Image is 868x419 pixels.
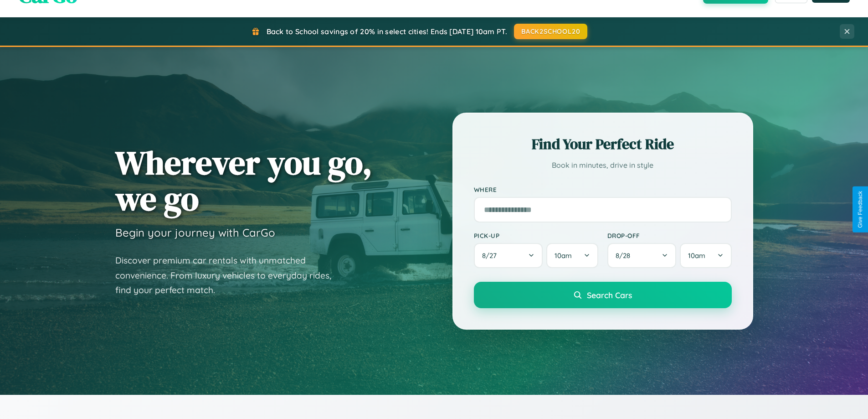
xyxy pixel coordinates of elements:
button: Search Cars [474,282,732,308]
span: 8 / 28 [616,251,635,260]
button: 8/28 [607,243,677,268]
label: Pick-up [474,232,598,239]
div: Give Feedback [857,191,863,228]
label: Drop-off [607,232,732,239]
h1: Wherever you go, we go [115,145,372,217]
button: BACK2SCHOOL20 [514,24,587,39]
span: 8 / 27 [482,251,501,260]
label: Where [474,186,732,193]
p: Discover premium car rentals with unmatched convenience. From luxury vehicles to everyday rides, ... [115,253,343,298]
span: Search Cars [587,290,632,300]
h2: Find Your Perfect Ride [474,134,732,154]
button: 10am [680,243,731,268]
h3: Begin your journey with CarGo [115,226,275,239]
span: 10am [688,251,705,260]
button: 10am [546,243,598,268]
span: 10am [555,251,572,260]
button: 8/27 [474,243,543,268]
p: Book in minutes, drive in style [474,159,732,172]
span: Back to School savings of 20% in select cities! Ends [DATE] 10am PT. [267,27,507,36]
